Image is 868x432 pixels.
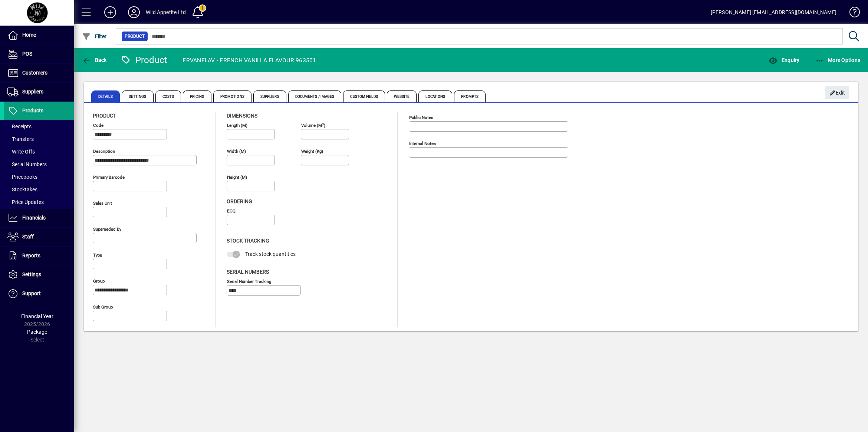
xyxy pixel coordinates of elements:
[7,174,37,180] span: Pricebooks
[93,304,113,310] mat-label: Sub group
[227,238,269,244] span: Stock Tracking
[21,313,53,319] span: Financial Year
[227,269,269,275] span: Serial Numbers
[4,284,74,303] a: Support
[4,171,74,183] a: Pricebooks
[82,57,107,63] span: Back
[80,53,109,67] button: Back
[93,175,125,180] mat-label: Primary barcode
[22,253,40,258] span: Reports
[253,90,286,102] span: Suppliers
[82,33,107,39] span: Filter
[22,70,47,76] span: Customers
[93,227,121,232] mat-label: Superseded by
[22,271,41,277] span: Settings
[7,136,34,142] span: Transfers
[93,123,103,128] mat-label: Code
[22,108,43,113] span: Products
[22,234,34,240] span: Staff
[825,86,849,99] button: Edit
[4,64,74,82] a: Customers
[245,251,296,257] span: Track stock quantities
[4,247,74,265] a: Reports
[146,6,186,18] div: Wild Appetite Ltd
[829,87,845,99] span: Edit
[22,290,41,296] span: Support
[343,90,385,102] span: Custom Fields
[7,161,47,167] span: Serial Numbers
[155,90,181,102] span: Costs
[301,123,325,128] mat-label: Volume (m )
[227,149,246,154] mat-label: Width (m)
[7,149,35,155] span: Write Offs
[7,199,44,205] span: Price Updates
[27,329,47,335] span: Package
[454,90,486,102] span: Prompts
[4,266,74,284] a: Settings
[4,209,74,227] a: Financials
[227,208,236,214] mat-label: EOQ
[22,32,36,38] span: Home
[4,45,74,63] a: POS
[711,6,836,18] div: [PERSON_NAME] [EMAIL_ADDRESS][DOMAIN_NAME]
[213,90,251,102] span: Promotions
[227,113,257,119] span: Dimensions
[93,253,102,258] mat-label: Type
[815,57,861,63] span: More Options
[813,53,862,67] button: More Options
[301,149,323,154] mat-label: Weight (Kg)
[125,33,145,40] span: Product
[418,90,452,102] span: Locations
[227,278,271,284] mat-label: Serial Number tracking
[4,196,74,208] a: Price Updates
[122,6,146,19] button: Profile
[93,278,105,284] mat-label: Group
[122,90,154,102] span: Settings
[93,113,116,119] span: Product
[4,83,74,101] a: Suppliers
[22,215,46,221] span: Financials
[767,53,801,67] button: Enquiry
[322,122,324,126] sup: 3
[4,183,74,196] a: Stocktakes
[183,55,316,66] div: FRVANFLAV - FRENCH VANILLA FLAVOUR 963501
[769,57,799,63] span: Enquiry
[387,90,417,102] span: Website
[4,145,74,158] a: Write Offs
[4,158,74,171] a: Serial Numbers
[409,115,433,120] mat-label: Public Notes
[288,90,342,102] span: Documents / Images
[91,90,120,102] span: Details
[98,6,122,19] button: Add
[22,51,32,57] span: POS
[409,141,436,146] mat-label: Internal Notes
[4,228,74,246] a: Staff
[80,30,109,43] button: Filter
[844,1,859,26] a: Knowledge Base
[4,120,74,133] a: Receipts
[7,123,32,129] span: Receipts
[227,198,252,204] span: Ordering
[93,201,112,206] mat-label: Sales unit
[121,54,168,66] div: Product
[4,133,74,145] a: Transfers
[93,149,115,154] mat-label: Description
[227,123,247,128] mat-label: Length (m)
[74,53,115,67] app-page-header-button: Back
[227,175,247,180] mat-label: Height (m)
[22,89,43,95] span: Suppliers
[4,26,74,44] a: Home
[7,187,37,192] span: Stocktakes
[183,90,211,102] span: Pricing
